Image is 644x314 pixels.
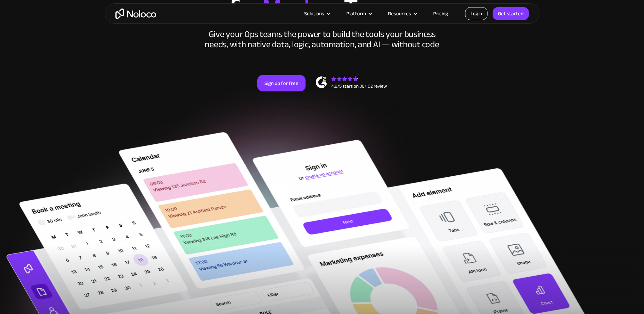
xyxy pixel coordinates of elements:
[465,7,487,20] a: Login
[257,75,306,91] a: Sign up for free
[380,9,425,18] div: Resources
[493,7,529,20] a: Get started
[388,9,411,18] div: Resources
[338,9,380,18] div: Platform
[296,9,338,18] div: Solutions
[346,9,366,18] div: Platform
[115,8,156,19] a: home
[203,29,441,50] div: Give your Ops teams the power to build the tools your business needs, with native data, logic, au...
[425,9,457,18] a: Pricing
[304,9,324,18] div: Solutions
